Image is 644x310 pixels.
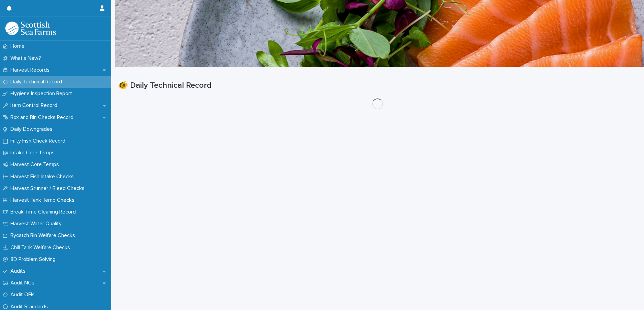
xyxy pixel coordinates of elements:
p: Chill Tank Welfare Checks [8,244,75,251]
p: Harvest Records [8,67,55,73]
h1: 🐠 Daily Technical Record [118,81,637,90]
p: Break Time Cleaning Record [8,209,81,215]
p: Home [8,43,30,49]
p: Daily Technical Record [8,79,67,85]
p: Fifty Fish Check Record [8,138,71,144]
p: Audits [8,268,31,274]
p: Intake Core Temps [8,150,60,156]
p: 8D Problem Solving [8,256,61,263]
p: Bycatch Bin Welfare Checks [8,232,80,239]
p: Item Control Record [8,102,63,109]
p: Audit Standards [8,304,53,310]
p: Daily Downgrades [8,126,58,132]
p: Harvest Tank Temp Checks [8,197,80,203]
p: Box and Bin Checks Record [8,114,79,121]
p: Audit NCs [8,280,40,286]
p: Hygiene Inspection Report [8,90,77,97]
p: Audit OFIs [8,292,40,298]
img: mMrefqRFQpe26GRNOUkG [5,22,56,35]
p: Harvest Fish Intake Checks [8,173,79,180]
p: Harvest Water Quality [8,221,67,227]
p: What's New? [8,55,46,62]
p: Harvest Core Temps [8,161,64,168]
p: Harvest Stunner / Bleed Checks [8,185,90,192]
